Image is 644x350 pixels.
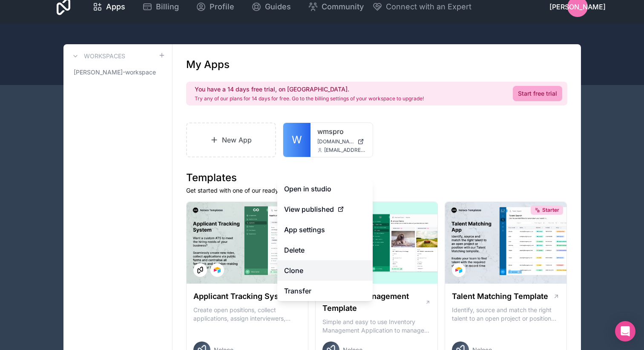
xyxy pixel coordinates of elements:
span: W [292,133,302,147]
a: [PERSON_NAME]-workspace [70,65,165,80]
span: View published [284,204,334,214]
a: Open in studio [277,179,373,199]
h1: Applicant Tracking System [193,290,293,302]
h1: My Apps [186,58,230,71]
h1: Inventory Management Template [322,290,425,314]
a: New App [186,122,276,157]
button: Delete [277,240,373,260]
a: App settings [277,219,373,240]
p: Create open positions, collect applications, assign interviewers, centralise candidate feedback a... [193,306,302,323]
button: Connect with an Expert [372,1,471,13]
p: Simple and easy to use Inventory Management Application to manage your stock, orders and Manufact... [322,318,431,335]
h3: Workspaces [84,52,125,60]
span: [EMAIL_ADDRESS][PERSON_NAME][DOMAIN_NAME] [324,147,366,154]
a: Workspaces [70,51,125,61]
span: [PERSON_NAME] [549,2,606,12]
span: Connect with an Expert [386,1,471,13]
a: W [283,123,310,157]
a: Start free trial [513,86,562,101]
span: Billing [156,1,179,13]
img: Airtable Logo [455,267,462,273]
span: Guides [265,1,291,13]
p: Get started with one of our ready-made templates [186,186,567,195]
p: Try any of our plans for 14 days for free. Go to the billing settings of your workspace to upgrade! [195,95,424,102]
a: Transfer [277,281,373,301]
h1: Templates [186,171,567,185]
img: Airtable Logo [214,267,221,273]
a: [DOMAIN_NAME] [317,138,366,145]
div: Open Intercom Messenger [615,321,635,341]
h2: You have a 14 days free trial, on [GEOGRAPHIC_DATA]. [195,85,424,94]
span: Apps [106,1,125,13]
a: View published [277,199,373,219]
span: Profile [210,1,234,13]
span: Community [322,1,364,13]
a: Clone [277,260,373,281]
span: [PERSON_NAME]-workspace [74,68,156,77]
span: [DOMAIN_NAME] [317,138,354,145]
a: wmspro [317,126,366,137]
h1: Talent Matching Template [452,290,548,302]
span: Starter [542,207,559,213]
p: Identify, source and match the right talent to an open project or position with our Talent Matchi... [452,306,560,323]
